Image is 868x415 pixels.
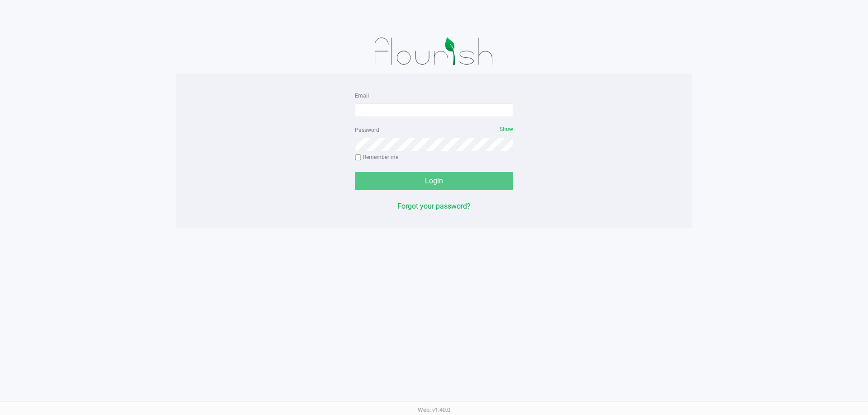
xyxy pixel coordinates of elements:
span: Show [500,126,513,132]
button: Forgot your password? [397,201,471,212]
label: Remember me [355,153,398,161]
label: Email [355,92,369,100]
label: Password [355,126,379,134]
span: Web: v1.40.0 [418,406,450,413]
input: Remember me [355,154,361,161]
